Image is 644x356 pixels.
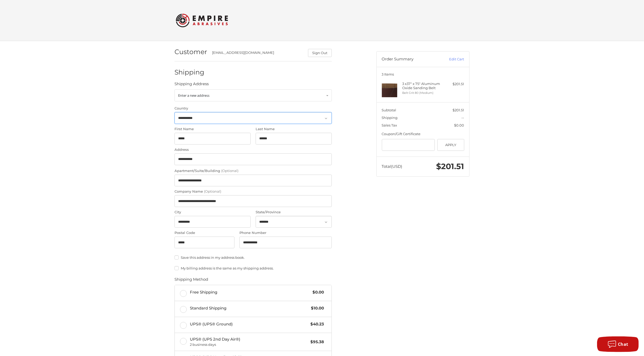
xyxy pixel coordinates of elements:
label: Postal Code [174,230,234,236]
a: Enter or select a different address [174,89,332,101]
span: UPS® (UPS 2nd Day Air®) [190,336,308,347]
label: First Name [174,127,251,132]
h4: 3 x 37" x 75" Aluminum Oxide Sanding Belt [402,82,442,90]
label: Apartment/Suite/Building [174,168,332,174]
span: Sales Tax [382,123,397,127]
label: Phone Number [239,230,332,236]
button: Apply [437,139,464,151]
span: Free Shipping [190,289,310,295]
span: UPS® (UPS® Ground) [190,321,308,327]
h2: Customer [174,48,207,56]
h3: Order Summary [382,57,438,62]
small: (Optional) [204,189,221,193]
label: Country [174,106,332,111]
span: Enter a new address [178,93,209,98]
legend: Shipping Method [174,277,208,285]
span: $10.00 [308,305,324,311]
span: Chat [618,341,628,347]
span: $40.23 [308,321,324,327]
h2: Shipping [174,68,205,76]
li: Belt Grit 80 (Medium) [402,91,442,95]
input: Gift Certificate or Coupon Code [382,139,435,151]
label: City [174,210,251,215]
div: Coupon/Gift Certificate [382,131,464,137]
span: $0.00 [454,123,464,127]
div: $201.51 [444,82,464,87]
span: Standard Shipping [190,305,309,311]
span: $0.00 [310,289,324,295]
label: Company Name [174,189,332,194]
div: [EMAIL_ADDRESS][DOMAIN_NAME] [212,50,303,57]
label: Last Name [256,127,332,132]
span: 2 business days [190,342,308,347]
label: Address [174,147,332,152]
label: State/Province [256,210,332,215]
small: (Optional) [221,169,238,173]
span: $201.51 [436,162,464,171]
span: Subtotal [382,108,396,112]
label: Save this address in my address book. [174,255,332,260]
label: My billing address is the same as my shipping address. [174,266,332,270]
a: Edit Cart [438,57,464,62]
span: $201.51 [453,108,464,112]
span: Total (USD) [382,164,402,169]
legend: Shipping Address [174,81,209,89]
h3: 3 Items [382,72,464,76]
img: Empire Abrasives [176,10,228,31]
span: Shipping [382,116,398,120]
button: Chat [597,336,639,352]
span: -- [462,116,464,120]
span: $95.38 [308,339,324,345]
button: Sign Out [308,49,332,57]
